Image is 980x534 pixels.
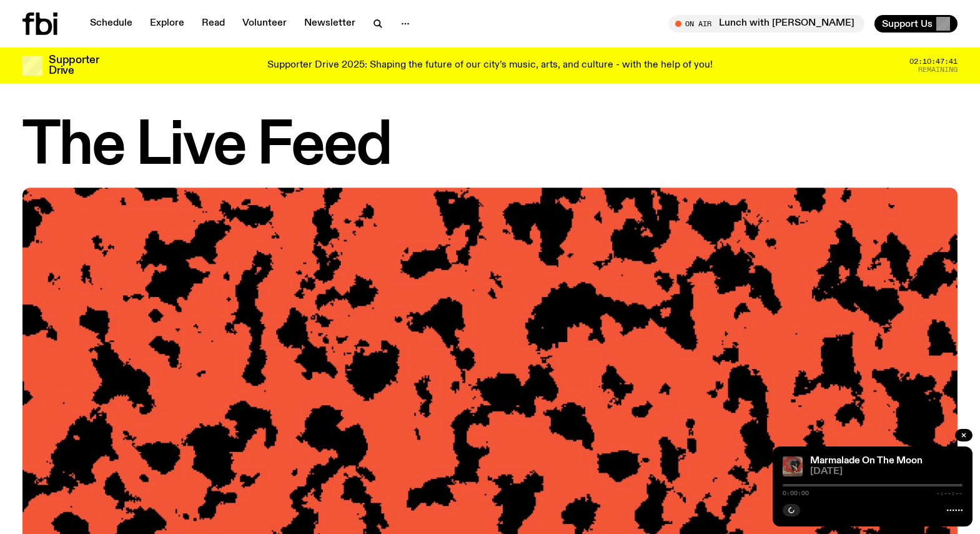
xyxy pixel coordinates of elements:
a: Volunteer [235,15,294,33]
h3: Supporter Drive [49,55,99,76]
span: Support Us [882,18,933,29]
span: -:--:-- [936,490,963,496]
h1: The Live Feed [22,119,958,175]
a: Read [194,15,232,33]
span: Remaining [918,66,958,73]
p: Supporter Drive 2025: Shaping the future of our city’s music, arts, and culture - with the help o... [267,60,713,71]
a: Schedule [82,15,140,33]
img: Tommy - Persian Rug [783,456,803,476]
a: Marmalade On The Moon [810,456,923,466]
button: Support Us [874,15,958,33]
a: Newsletter [297,15,363,33]
a: Explore [142,15,192,33]
span: 02:10:47:41 [909,58,958,65]
button: On AirLunch with [PERSON_NAME] [669,15,864,33]
span: [DATE] [810,467,963,476]
span: 0:00:00 [783,490,809,496]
